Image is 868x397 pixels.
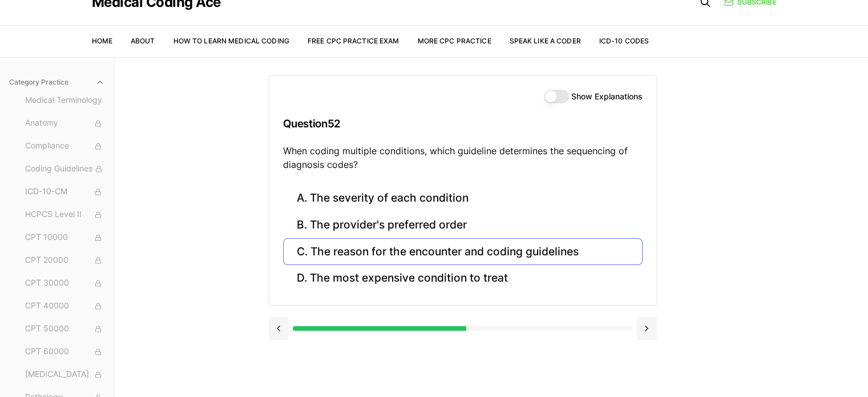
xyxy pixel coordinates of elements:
[25,346,104,358] span: CPT 60000
[21,114,109,133] button: Anatomy
[21,206,109,224] button: HCPCS Level II
[283,265,643,292] button: D. The most expensive condition to treat
[283,107,643,141] h3: Question 52
[21,297,109,315] button: CPT 40000
[92,37,112,45] a: Home
[25,186,104,198] span: ICD-10-CM
[25,368,104,381] span: [MEDICAL_DATA]
[173,37,289,45] a: How to Learn Medical Coding
[131,37,155,45] a: About
[308,37,399,45] a: Free CPC Practice Exam
[21,366,109,384] button: [MEDICAL_DATA]
[599,37,649,45] a: ICD-10 Codes
[25,208,104,221] span: HCPCS Level II
[25,163,104,175] span: Coding Guidelines
[21,320,109,338] button: CPT 50000
[25,140,104,153] span: Compliance
[21,251,109,270] button: CPT 20000
[21,91,109,110] button: Medical Terminology
[283,212,643,239] button: B. The provider's preferred order
[21,343,109,361] button: CPT 60000
[21,274,109,292] button: CPT 30000
[283,185,643,212] button: A. The severity of each condition
[510,37,581,45] a: Speak Like a Coder
[417,37,491,45] a: More CPC Practice
[283,144,643,171] p: When coding multiple conditions, which guideline determines the sequencing of diagnosis codes?
[571,93,643,101] label: Show Explanations
[21,137,109,155] button: Compliance
[25,117,104,130] span: Anatomy
[25,94,104,107] span: Medical Terminology
[5,73,109,91] button: Category Practice
[25,323,104,335] span: CPT 50000
[21,160,109,178] button: Coding Guidelines
[25,231,104,244] span: CPT 10000
[21,183,109,201] button: ICD-10-CM
[25,254,104,267] span: CPT 20000
[21,228,109,247] button: CPT 10000
[283,238,643,265] button: C. The reason for the encounter and coding guidelines
[25,277,104,290] span: CPT 30000
[25,300,104,312] span: CPT 40000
